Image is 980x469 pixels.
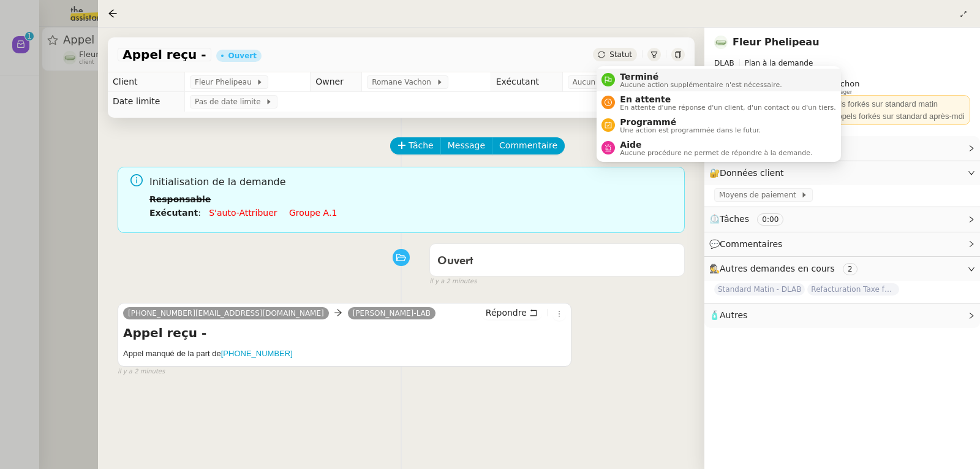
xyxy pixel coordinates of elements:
[499,139,557,153] span: Commentaire
[709,239,788,249] span: 💬
[289,208,337,218] a: Groupe a.1
[704,303,980,327] div: 🧴Autres
[620,104,835,111] span: En attente d'une réponse d'un client, d'un contact ou d'un tiers.
[108,72,185,92] td: Client
[714,283,805,296] span: Standard Matin - DLAB
[409,139,434,153] span: Tâche
[620,127,761,134] span: Une action est programmée dans le futur.
[843,263,858,275] nz-tag: 2
[704,161,980,185] div: 🔐Données client
[704,257,980,281] div: 🕵️Autres demandes en cours 2
[429,276,477,287] span: il y a 2 minutes
[228,52,256,59] div: Ouvert
[390,137,441,154] button: Tâche
[719,98,965,110] div: 📞 Standard jusqu'à 13H --> Appels forkés sur standard matin
[720,214,749,224] span: Tâches
[209,208,277,218] a: S'auto-attribuer
[198,208,201,218] span: :
[149,194,211,204] b: Responsable
[720,264,835,273] span: Autres demandes en cours
[118,367,165,377] span: il y a 2 minutes
[704,136,980,160] div: ⚙️Procédures
[709,166,789,180] span: 🔐
[709,310,747,320] span: 🧴
[348,308,435,319] a: [PERSON_NAME]-LAB
[807,283,899,296] span: Refacturation Taxe foncière 2025
[709,264,862,273] span: 🕵️
[128,309,324,318] span: [PHONE_NUMBER][EMAIL_ADDRESS][DOMAIN_NAME]
[620,150,812,156] span: Aucune procédure ne permet de répondre à la demande.
[714,59,734,67] span: DLAB
[704,232,980,256] div: 💬Commentaires
[149,174,675,191] span: Initialisation de la demande
[108,92,185,112] td: Date limite
[195,96,265,108] span: Pas de date limite
[481,306,542,319] button: Répondre
[620,117,761,127] span: Programmé
[491,72,562,92] td: Exécutant
[123,48,206,61] span: Appel reçu -
[720,239,782,249] span: Commentaires
[123,324,566,341] h4: Appel reçu -
[709,214,794,224] span: ⏲️
[757,213,783,226] nz-tag: 0:00
[620,72,782,82] span: Terminé
[720,168,784,178] span: Données client
[486,307,527,319] span: Répondre
[440,137,492,154] button: Message
[620,82,782,88] span: Aucune action supplémentaire n'est nécessaire.
[448,139,485,153] span: Message
[620,94,835,104] span: En attente
[311,72,362,92] td: Owner
[620,140,812,150] span: Aide
[720,310,747,320] span: Autres
[573,76,639,88] span: Aucun exécutant
[492,137,565,154] button: Commentaire
[733,36,820,48] a: Fleur Phelipeau
[437,256,473,267] span: Ouvert
[745,59,813,67] span: Plan à la demande
[609,50,632,59] span: Statut
[195,76,256,88] span: Fleur Phelipeau
[221,349,293,358] a: [PHONE_NUMBER]
[123,348,566,360] h5: Appel manqué de la part de
[719,110,965,123] div: 📞 Standard à partir de 13H --> Appels forkés sur standard après-mdi
[719,189,801,201] span: Moyens de paiement
[372,76,435,88] span: Romane Vachon
[714,36,728,49] img: 7f9b6497-4ade-4d5b-ae17-2cbe23708554
[704,207,980,231] div: ⏲️Tâches 0:00
[149,208,198,218] b: Exécutant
